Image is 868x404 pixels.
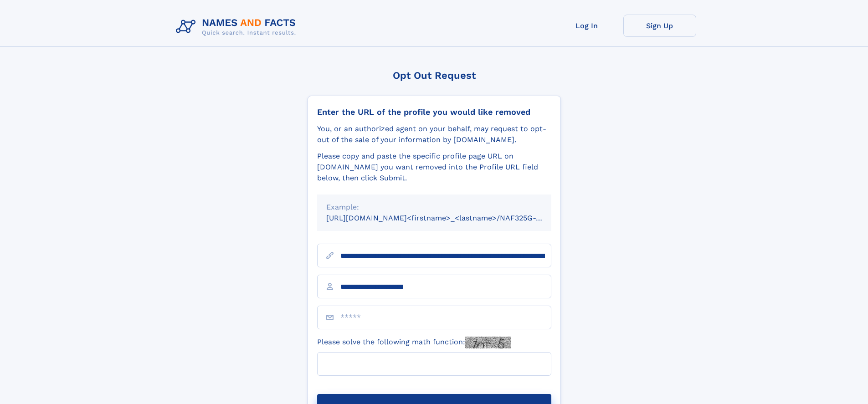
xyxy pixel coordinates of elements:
[317,123,551,145] div: You, or an authorized agent on your behalf, may request to opt-out of the sale of your informatio...
[326,214,569,222] small: [URL][DOMAIN_NAME]<firstname>_<lastname>/NAF325G-xxxxxxxx
[550,15,623,37] a: Log In
[172,15,303,39] img: Logo Names and Facts
[317,337,511,348] label: Please solve the following math function:
[317,151,551,184] div: Please copy and paste the specific profile page URL on [DOMAIN_NAME] you want removed into the Pr...
[308,70,561,81] div: Opt Out Request
[623,15,696,37] a: Sign Up
[317,107,551,117] div: Enter the URL of the profile you would like removed
[326,202,542,213] div: Example:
